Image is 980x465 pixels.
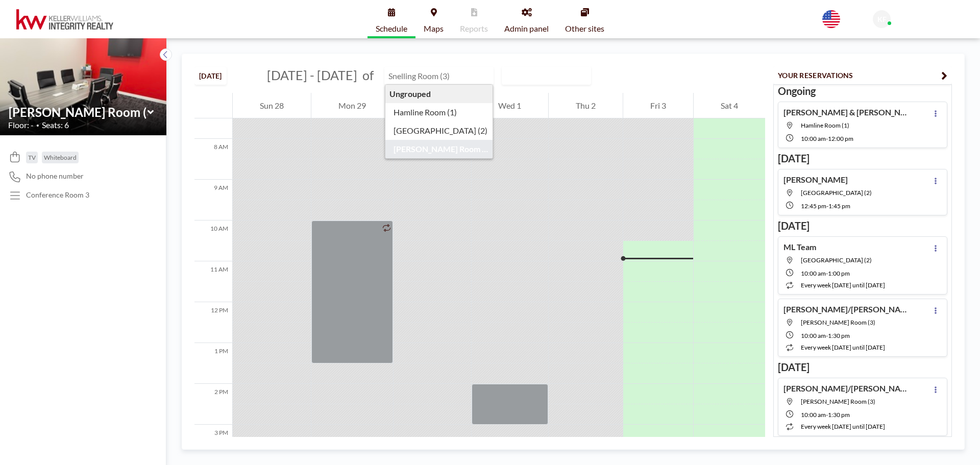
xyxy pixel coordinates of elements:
img: organization-logo [16,9,113,30]
span: Maps [424,25,444,33]
span: 1:30 PM [828,411,850,419]
h3: Ongoing [778,85,947,97]
span: Lexington Room (2) [801,256,872,264]
div: Hamline Room (1) [385,103,493,121]
span: 1:00 PM [828,270,850,277]
span: 1:45 PM [828,202,850,210]
span: 10:00 AM [801,411,826,419]
div: Mon 29 [311,93,393,118]
div: 2 PM [194,384,232,425]
span: 12:00 PM [828,135,853,142]
span: Seats: 6 [42,120,69,130]
div: Thu 2 [549,93,623,118]
span: of [362,67,374,83]
span: - [826,202,828,210]
input: Snelling Room (3) [385,67,483,84]
div: [GEOGRAPHIC_DATA] (2) [385,121,493,140]
p: Conference Room 3 [26,190,89,200]
div: 10 AM [194,221,232,261]
span: Schedule [376,25,407,33]
div: Sun 28 [233,93,311,118]
span: - [826,270,828,277]
h4: [PERSON_NAME] & [PERSON_NAME] [783,107,911,117]
span: every week [DATE] until [DATE] [801,344,885,351]
div: [PERSON_NAME] Room (3) [385,140,493,158]
span: 12:45 PM [801,202,826,210]
span: every week [DATE] until [DATE] [801,281,885,289]
div: 12 PM [194,302,232,343]
div: Fri 3 [623,93,693,118]
span: Snelling Room (3) [801,319,875,326]
span: Admin [895,20,913,28]
span: 10:00 AM [801,135,826,142]
span: 10:00 AM [801,270,826,277]
span: Floor: - [8,120,34,130]
span: • [36,122,39,129]
h3: [DATE] [778,152,947,165]
button: YOUR RESERVATIONS [773,66,952,84]
span: KF [877,15,887,24]
h4: [PERSON_NAME]/[PERSON_NAME] [783,383,911,394]
span: Whiteboard [44,154,77,161]
h4: ML Team [783,242,816,252]
h3: [DATE] [778,361,947,374]
div: 1 PM [194,343,232,384]
span: Hamline Room (1) [801,121,849,129]
h3: [DATE] [778,219,947,232]
span: 1:30 PM [828,332,850,339]
span: Lexington Room (2) [801,189,872,197]
span: Reports [460,25,488,33]
div: Sat 4 [694,93,765,118]
input: Snelling Room (3) [9,105,148,119]
button: [DATE] [194,67,227,85]
span: No phone number [26,172,84,181]
h4: [PERSON_NAME] [783,175,848,185]
span: - [826,135,828,142]
div: 11 AM [194,261,232,302]
input: Search for option [563,69,574,82]
span: Snelling Room (3) [801,398,875,405]
span: - [826,411,828,419]
span: TV [28,154,36,161]
div: Ungrouped [385,85,493,103]
span: WEEKLY VIEW [504,69,562,82]
div: Search for option [502,67,591,84]
div: 9 AM [194,180,232,221]
h4: [PERSON_NAME]/[PERSON_NAME] [783,304,911,314]
div: 8 AM [194,139,232,180]
span: - [826,332,828,339]
span: KWIR Front Desk [895,11,951,20]
span: [DATE] - [DATE] [267,67,357,83]
span: 10:00 AM [801,332,826,339]
span: Admin panel [504,25,549,33]
div: Wed 1 [472,93,549,118]
div: 7 AM [194,98,232,139]
span: Other sites [565,25,604,33]
span: every week [DATE] until [DATE] [801,423,885,430]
